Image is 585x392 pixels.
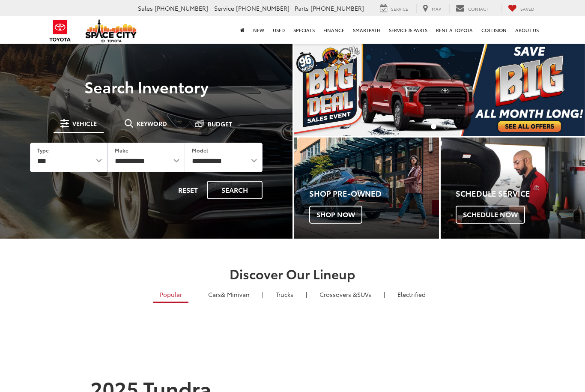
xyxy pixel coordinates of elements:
[37,147,49,154] label: Type
[382,290,387,299] li: |
[269,287,300,302] a: Trucks
[249,16,269,44] a: New
[155,4,208,12] span: [PHONE_NUMBER]
[137,120,167,126] span: Keyword
[192,290,198,299] li: |
[48,266,537,281] h2: Discover Our Lineup
[294,43,585,136] img: Big Deal Sales Event
[432,6,441,12] span: Map
[432,16,477,44] a: Rent a Toyota
[18,78,275,95] h3: Search Inventory
[511,16,543,44] a: About Us
[260,290,266,299] li: |
[319,16,349,44] a: Finance
[171,181,205,199] button: Reset
[221,290,250,299] span: & Minivan
[294,138,439,239] div: Toyota
[310,4,364,12] span: [PHONE_NUMBER]
[477,16,511,44] a: Collision
[444,124,449,129] li: Go to slide number 2.
[138,4,153,12] span: Sales
[309,189,439,198] h4: Shop Pre-Owned
[294,138,439,239] a: Shop Pre-Owned Shop Now
[214,4,234,12] span: Service
[236,16,249,44] a: Home
[115,147,128,154] label: Make
[44,17,76,45] img: Toyota
[153,287,188,303] a: Popular
[416,4,448,13] a: Map
[391,287,432,302] a: Electrified
[520,6,534,12] span: Saved
[468,6,488,12] span: Contact
[391,6,408,12] span: Service
[541,60,585,119] button: Click to view next picture.
[236,4,290,12] span: [PHONE_NUMBER]
[313,287,378,302] a: SUVs
[207,181,263,199] button: Search
[385,16,432,44] a: Service & Parts
[304,290,309,299] li: |
[294,43,585,136] section: Carousel section with vehicle pictures - may contain disclaimers.
[269,16,289,44] a: Used
[456,206,525,224] span: Schedule Now
[295,4,309,12] span: Parts
[192,147,208,154] label: Model
[431,124,436,129] li: Go to slide number 1.
[501,4,541,13] a: My Saved Vehicles
[319,290,357,299] span: Crossovers &
[309,206,362,224] span: Shop Now
[294,60,338,119] button: Click to view previous picture.
[349,16,385,44] a: SmartPath
[208,121,232,127] span: Budget
[373,4,415,13] a: Service
[289,16,319,44] a: Specials
[72,120,97,126] span: Vehicle
[85,19,137,42] img: Space City Toyota
[449,4,495,13] a: Contact
[202,287,256,302] a: Cars
[294,43,585,136] div: carousel slide number 1 of 2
